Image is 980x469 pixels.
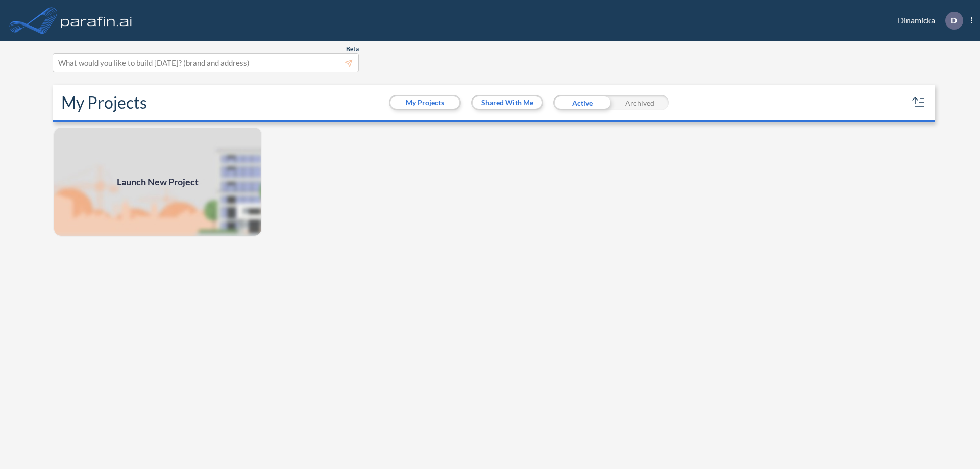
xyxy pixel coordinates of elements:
[911,94,927,111] button: sort
[390,96,459,109] button: My Projects
[951,16,957,25] p: D
[553,95,611,110] div: Active
[611,95,669,110] div: Archived
[53,127,262,237] a: Launch New Project
[53,127,262,237] img: add
[473,96,542,109] button: Shared With Me
[61,93,147,112] h2: My Projects
[883,12,972,30] div: Dinamicka
[117,175,199,189] span: Launch New Project
[346,45,359,53] span: Beta
[59,10,134,31] img: logo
